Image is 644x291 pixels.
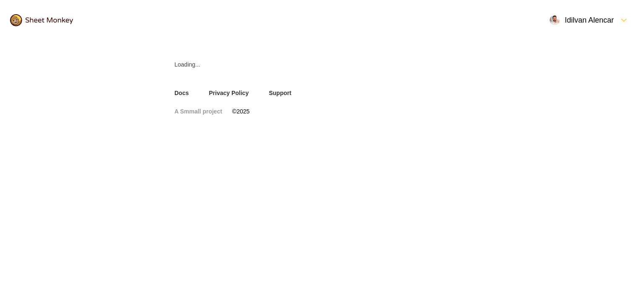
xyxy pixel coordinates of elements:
[174,60,470,69] div: Loading...
[209,89,249,97] a: Privacy Policy
[10,14,73,26] img: logo@2x.png
[174,89,189,97] a: Docs
[545,10,634,30] button: Open Menu
[174,107,222,116] a: A Smmall project
[550,15,614,25] div: Idilvan Alencar
[269,89,291,97] a: Support
[232,107,249,116] span: © 2025
[619,15,629,25] svg: FormDown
